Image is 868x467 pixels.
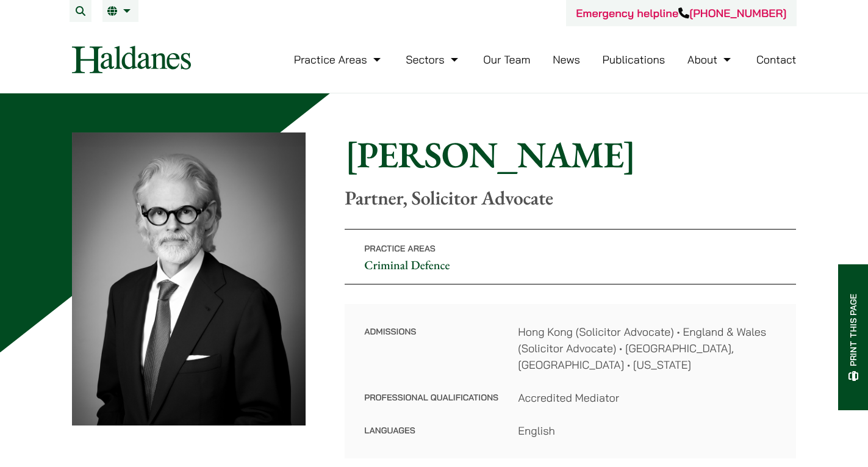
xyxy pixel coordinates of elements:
[576,6,786,20] a: Emergency helpline[PHONE_NUMBER]
[518,324,777,373] dd: Hong Kong (Solicitor Advocate) • England & Wales (Solicitor Advocate) • [GEOGRAPHIC_DATA], [GEOGR...
[294,52,384,67] a: Practice Areas
[364,324,498,389] dt: Admissions
[406,52,461,67] a: Sectors
[518,422,777,439] dd: English
[603,52,665,67] a: Publications
[72,46,191,73] img: Logo of Haldanes
[364,257,450,273] a: Criminal Defence
[107,6,134,16] a: EN
[345,132,796,176] h1: [PERSON_NAME]
[483,52,530,67] a: Our Team
[345,186,796,209] p: Partner, Solicitor Advocate
[553,52,580,67] a: News
[364,243,436,254] span: Practice Areas
[687,52,734,67] a: About
[756,52,797,67] a: Contact
[364,422,498,439] dt: Languages
[364,389,498,422] dt: Professional Qualifications
[518,389,777,406] dd: Accredited Mediator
